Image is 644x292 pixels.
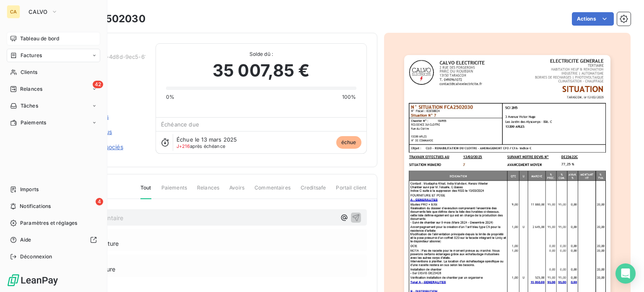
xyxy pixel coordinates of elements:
[20,236,31,244] span: Aide
[20,186,39,193] span: Imports
[140,184,151,199] span: Tout
[301,184,326,198] span: Creditsafe
[20,203,51,210] span: Notifications
[197,184,219,198] span: Relances
[177,143,190,149] span: J+216
[20,35,59,42] span: Tableau de bord
[20,219,77,227] span: Paramètres et réglages
[20,253,52,260] span: Déconnexion
[7,233,100,247] a: Aide
[342,93,356,101] span: 100%
[21,119,46,126] span: Paiements
[177,144,225,149] span: après échéance
[29,8,48,15] span: CALVO
[213,58,310,83] span: 35 007,85 €
[20,85,42,93] span: Relances
[166,93,174,101] span: 0%
[336,136,361,149] span: échue
[21,52,42,59] span: Factures
[166,50,356,58] span: Solde dû :
[161,121,199,128] span: Échéance due
[93,81,103,88] span: 42
[21,68,37,76] span: Clients
[336,184,366,198] span: Portail client
[229,184,244,198] span: Avoirs
[78,11,145,26] h3: FCA2502030
[615,263,636,284] div: Open Intercom Messenger
[7,274,59,287] img: Logo LeanPay
[96,198,103,205] span: 4
[21,102,38,110] span: Tâches
[161,184,187,198] span: Paiements
[254,184,291,198] span: Commentaires
[572,12,614,26] button: Actions
[7,5,20,18] div: CA
[177,136,237,143] span: Échue le 13 mars 2025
